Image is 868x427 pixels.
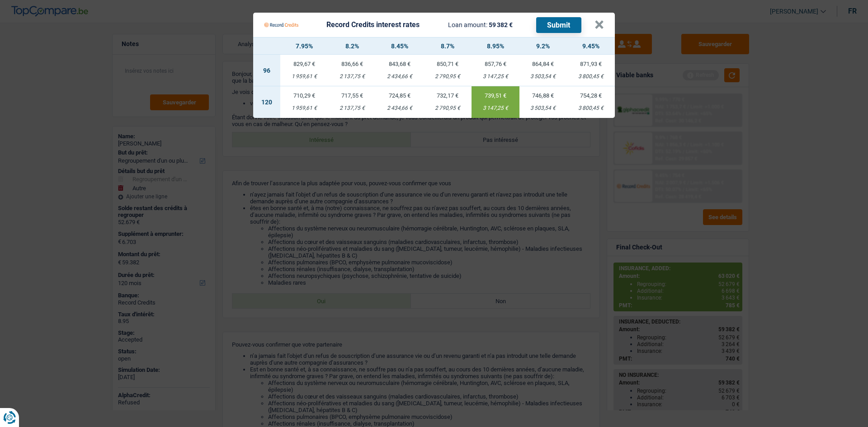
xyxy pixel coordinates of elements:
th: 8.45% [376,38,424,55]
div: 739,51 € [472,93,519,99]
td: 96 [253,55,280,86]
div: 732,17 € [424,93,472,99]
button: × [594,20,604,29]
div: 1 959,61 € [280,74,328,80]
div: 864,84 € [519,61,567,67]
div: 2 137,75 € [328,74,376,80]
th: 8.2% [328,38,376,55]
div: 746,88 € [519,93,567,99]
div: 2 790,95 € [424,105,472,111]
div: 1 959,61 € [280,105,328,111]
div: 857,76 € [472,61,519,67]
div: 3 800,45 € [567,105,615,111]
th: 8.7% [424,38,472,55]
div: 3 503,54 € [519,74,567,80]
div: 3 503,54 € [519,105,567,111]
th: 7.95% [280,38,328,55]
div: 2 790,95 € [424,74,472,80]
div: 3 147,25 € [472,105,519,111]
div: 724,85 € [376,93,424,99]
img: Record Credits [264,16,298,33]
td: 120 [253,86,280,118]
div: 717,55 € [328,93,376,99]
button: Submit [536,17,581,33]
div: 710,29 € [280,93,328,99]
div: Record Credits interest rates [326,21,420,28]
div: 843,68 € [376,61,424,67]
div: 2 137,75 € [328,105,376,111]
th: 8.95% [472,38,519,55]
div: 836,66 € [328,61,376,67]
div: 871,93 € [567,61,615,67]
div: 2 434,66 € [376,105,424,111]
div: 3 800,45 € [567,74,615,80]
div: 754,28 € [567,93,615,99]
span: 59 382 € [489,21,513,28]
span: Loan amount: [448,21,487,28]
div: 850,71 € [424,61,472,67]
div: 3 147,25 € [472,74,519,80]
div: 829,67 € [280,61,328,67]
th: 9.2% [519,38,567,55]
div: 2 434,66 € [376,74,424,80]
th: 9.45% [567,38,615,55]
